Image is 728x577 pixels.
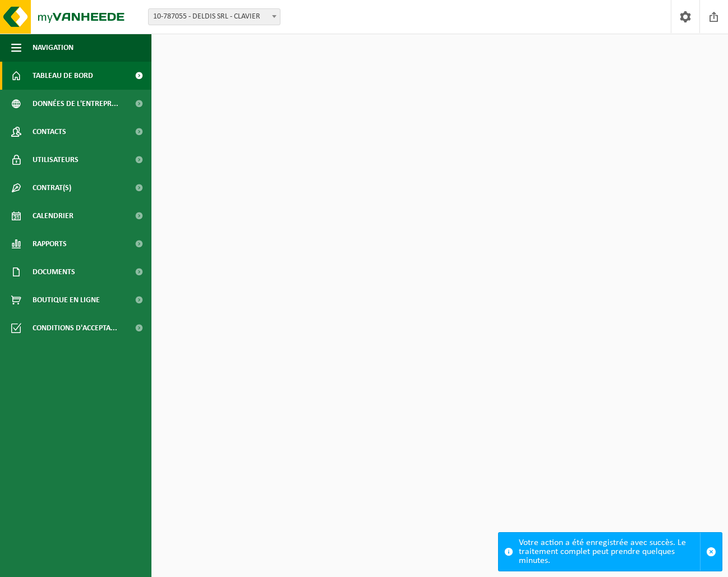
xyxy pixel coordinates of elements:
span: Rapports [33,230,67,258]
span: Conditions d'accepta... [33,314,117,342]
span: Utilisateurs [33,146,79,174]
span: Données de l'entrepr... [33,90,118,118]
div: Votre action a été enregistrée avec succès. Le traitement complet peut prendre quelques minutes. [519,533,700,571]
span: Calendrier [33,202,73,230]
span: 10-787055 - DELDIS SRL - CLAVIER [149,9,280,25]
span: Documents [33,258,75,286]
span: 10-787055 - DELDIS SRL - CLAVIER [148,8,280,25]
span: Boutique en ligne [33,286,100,314]
span: Tableau de bord [33,62,93,90]
span: Contrat(s) [33,174,71,202]
span: Navigation [33,34,73,62]
span: Contacts [33,118,66,146]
